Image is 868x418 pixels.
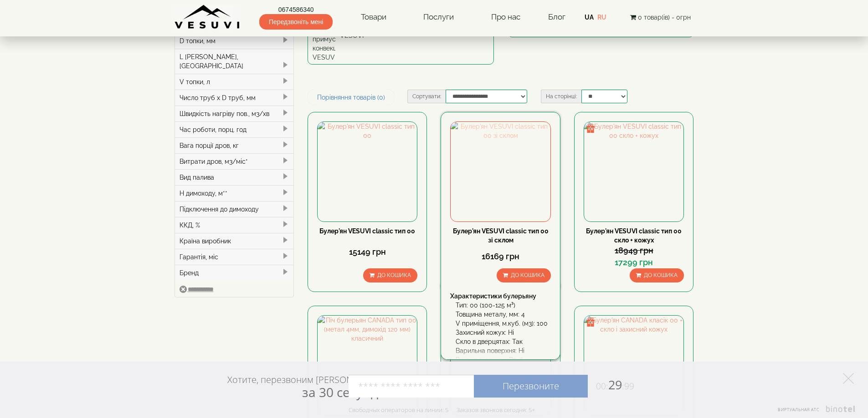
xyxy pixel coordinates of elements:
label: На сторінці: [541,90,581,103]
div: 16169 грн [450,251,550,262]
img: Булер'ян CANADA класік 00 + скло і захисний кожух [584,316,683,415]
div: H димоходу, м** [175,185,294,201]
label: Сортувати: [407,90,446,103]
button: До кошика [630,268,684,282]
div: L [PERSON_NAME], [GEOGRAPHIC_DATA] [175,49,294,74]
div: Товщина металу, мм: 4 [456,310,550,319]
img: gift [586,124,595,133]
div: D топки, мм [175,33,294,49]
div: V приміщення, м.куб. (м3): 100 [456,319,550,328]
div: Число труб x D труб, мм [175,90,294,106]
a: Булер'ян VESUVI classic тип 00 скло + кожух [586,227,682,244]
div: Тип: 00 (100-125 м³) [456,301,550,310]
a: 0674586340 [259,5,333,14]
span: До кошика [377,272,411,278]
a: Блог [548,12,565,21]
div: Вид палива [175,169,294,185]
div: 17299 грн [584,257,684,268]
div: 18949 грн [584,245,684,257]
span: 29 [588,376,634,393]
div: Гарантія, міс [175,249,294,265]
a: RU [597,14,606,21]
span: 0 товар(ів) - 0грн [638,14,691,21]
span: Передзвоніть мені [259,14,333,30]
div: 15149 грн [317,246,417,258]
img: gift [586,317,595,327]
img: Булер'ян VESUVI classic тип 00 [318,122,417,221]
img: Піч булерьян CANADA тип 00 (метал 4мм, димохід 120 мм) класичний [318,316,417,415]
a: Про нас [482,7,529,28]
span: за 30 секунд? [302,383,384,401]
a: Булер'ян VESUVI classic тип 00 зі склом [453,227,549,244]
button: До кошика [497,268,551,282]
span: 00: [596,380,608,392]
button: До кошика [363,268,417,282]
a: Товари [352,7,395,28]
div: Час роботи, порц. год [175,121,294,137]
span: До кошика [511,272,544,278]
img: Завод VESUVI [175,5,241,30]
a: UA [585,14,594,21]
img: Булер'ян VESUVI classic тип 00 скло + кожух [584,122,683,221]
div: Бренд [175,265,294,281]
a: Перезвоните [474,375,588,398]
div: Вага порції дров, кг [175,137,294,153]
div: Країна виробник [175,233,294,249]
a: Порівняння товарів (0) [308,90,395,105]
a: Булер'ян VESUVI classic тип 00 [319,227,415,235]
span: :99 [622,380,634,392]
div: Підключення до димоходу [175,201,294,217]
div: Свободных операторов на линии: 5 Заказов звонков сегодня: 5+ [349,406,535,413]
div: V топки, л [175,74,294,90]
div: Витрати дров, м3/міс* [175,153,294,169]
a: Виртуальная АТС [772,406,857,418]
img: Булер'ян VESUVI classic тип 00 зі склом [451,122,550,221]
button: 0 товар(ів) - 0грн [627,12,693,22]
a: Послуги [414,7,463,28]
div: Скло в дверцятах: Так [456,337,550,346]
div: Хотите, перезвоним [PERSON_NAME] [227,374,384,399]
span: До кошика [644,272,678,278]
div: Швидкість нагріву пов., м3/хв [175,106,294,121]
div: ККД, % [175,217,294,233]
div: Характеристики булерьяну [450,292,550,301]
div: Захисний кожух: Ні [456,328,550,337]
span: Виртуальная АТС [778,407,820,413]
